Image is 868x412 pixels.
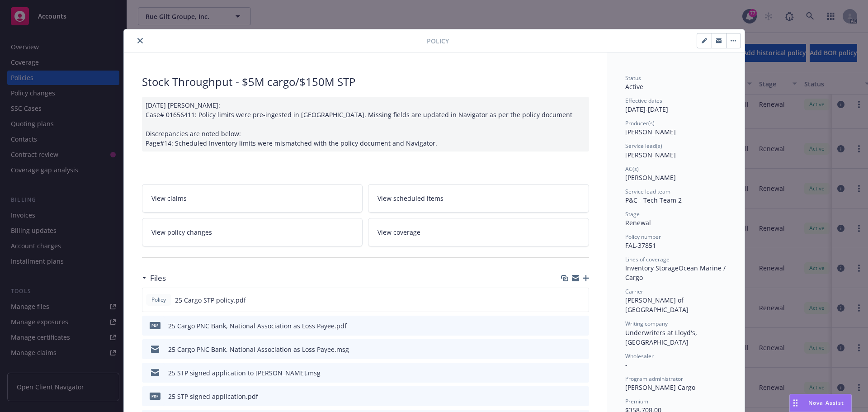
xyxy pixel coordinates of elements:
button: preview file [577,392,585,401]
span: pdf [150,322,160,329]
button: preview file [577,368,585,378]
span: View policy changes [151,227,212,237]
span: Policy [150,296,168,304]
span: Producer(s) [625,119,655,127]
div: 25 STP signed application.pdf [168,392,258,401]
div: [DATE] - [DATE] [625,97,726,114]
div: Stock Throughput - $5M cargo/$150M STP [142,74,589,90]
span: Premium [625,398,648,405]
span: Nova Assist [808,399,844,407]
button: download file [562,295,570,305]
span: Service lead team [625,188,670,195]
span: View claims [151,194,187,203]
a: View coverage [368,218,589,246]
div: [DATE] [PERSON_NAME]: Case# 01656411: Policy limits were pre-ingested in [GEOGRAPHIC_DATA]. Missi... [142,97,589,152]
span: Wholesaler [625,352,654,360]
span: 25 Cargo STP policy.pdf [175,295,246,305]
span: Stage [625,210,640,218]
span: Writing company [625,320,668,327]
span: Policy number [625,233,661,241]
div: 25 Cargo PNC Bank, National Association as Loss Payee.msg [168,345,349,354]
span: Policy [427,36,449,46]
button: preview file [577,321,585,331]
a: View scheduled items [368,184,589,213]
span: Ocean Marine / Cargo [625,264,727,282]
span: Service lead(s) [625,142,662,150]
button: close [135,35,146,46]
button: download file [563,368,570,378]
div: Files [142,272,166,284]
span: P&C - Tech Team 2 [625,196,682,204]
button: download file [563,321,570,331]
span: Status [625,74,641,82]
span: Inventory Storage [625,264,679,272]
span: Renewal [625,218,651,227]
span: FAL-37851 [625,241,656,250]
a: View policy changes [142,218,363,246]
span: View coverage [377,227,420,237]
span: View scheduled items [377,194,443,203]
span: Carrier [625,288,643,295]
span: Active [625,82,643,91]
button: preview file [577,345,585,354]
span: [PERSON_NAME] [625,173,676,182]
span: [PERSON_NAME] [625,128,676,136]
span: Effective dates [625,97,662,104]
div: 25 Cargo PNC Bank, National Association as Loss Payee.pdf [168,321,347,331]
a: View claims [142,184,363,213]
div: Drag to move [790,394,801,412]
div: 25 STP signed application to [PERSON_NAME].msg [168,368,321,378]
span: [PERSON_NAME] of [GEOGRAPHIC_DATA] [625,296,689,314]
button: preview file [577,295,585,305]
span: [PERSON_NAME] Cargo [625,383,695,392]
span: - [625,360,627,369]
button: download file [563,345,570,354]
button: download file [563,392,570,401]
span: [PERSON_NAME] [625,151,676,159]
span: Underwriters at Lloyd's, [GEOGRAPHIC_DATA] [625,328,699,346]
button: Nova Assist [789,394,852,412]
span: pdf [150,393,160,399]
span: Program administrator [625,375,683,383]
span: AC(s) [625,165,639,173]
h3: Files [150,272,166,284]
span: Lines of coverage [625,256,670,263]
